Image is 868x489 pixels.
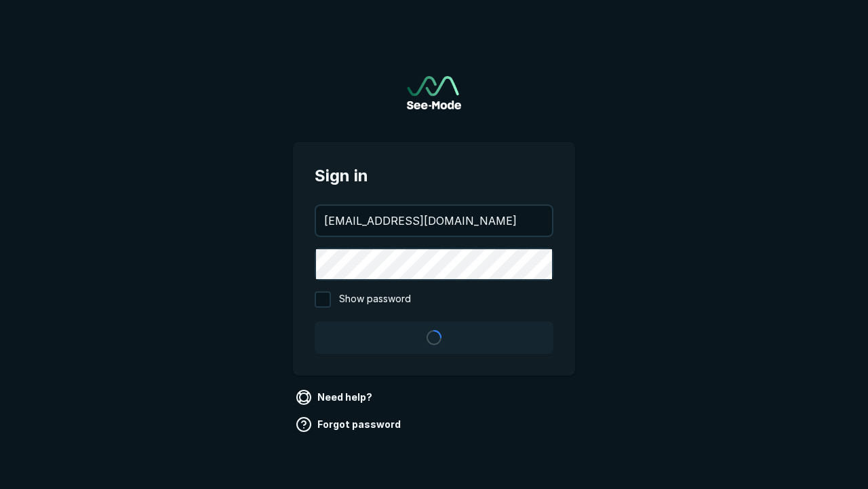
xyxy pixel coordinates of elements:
a: Go to sign in [407,76,461,109]
a: Need help? [293,386,378,408]
span: Sign in [315,164,553,188]
input: your@email.com [316,206,552,236]
a: Forgot password [293,414,406,435]
img: See-Mode Logo [407,76,461,109]
span: Show password [339,291,411,308]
